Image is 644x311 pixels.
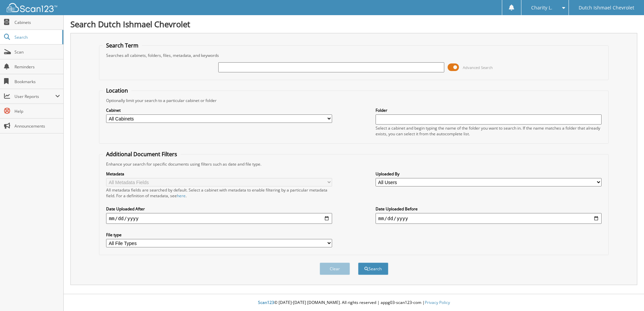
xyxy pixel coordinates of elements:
span: Search [14,34,59,40]
legend: Search Term [103,42,142,49]
legend: Additional Document Filters [103,150,181,158]
div: All metadata fields are searched by default. Select a cabinet with metadata to enable filtering b... [106,187,332,199]
span: Help [14,108,60,114]
span: User Reports [14,94,55,99]
div: Searches all cabinets, folders, files, metadata, and keywords [103,53,605,58]
label: Cabinet [106,107,332,113]
div: Select a cabinet and begin typing the name of the folder you want to search in. If the name match... [376,125,602,137]
input: end [376,213,602,224]
span: Dutch Ishmael Chevrolet [579,6,634,10]
button: Clear [320,263,350,275]
a: Privacy Policy [425,300,450,305]
span: Scan [14,49,60,55]
img: scan123-logo-white.svg [7,3,57,12]
span: Reminders [14,64,60,70]
label: File type [106,232,332,238]
div: Enhance your search for specific documents using filters such as date and file type. [103,161,605,167]
div: Optionally limit your search to a particular cabinet or folder [103,98,605,103]
legend: Location [103,87,131,94]
iframe: Chat Widget [610,279,644,311]
h1: Search Dutch Ishmael Chevrolet [70,19,637,30]
div: © [DATE]-[DATE] [DOMAIN_NAME]. All rights reserved | appg03-scan123-com | [64,295,644,311]
button: Search [358,263,388,275]
span: Charity L. [531,6,552,10]
span: Bookmarks [14,79,60,84]
span: Advanced Search [463,65,493,70]
span: Announcements [14,123,60,129]
label: Date Uploaded Before [376,206,602,212]
a: here [177,193,186,199]
input: start [106,213,332,224]
label: Date Uploaded After [106,206,332,212]
span: Scan123 [258,300,274,305]
span: Cabinets [14,20,60,25]
label: Uploaded By [376,171,602,177]
label: Folder [376,107,602,113]
label: Metadata [106,171,332,177]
